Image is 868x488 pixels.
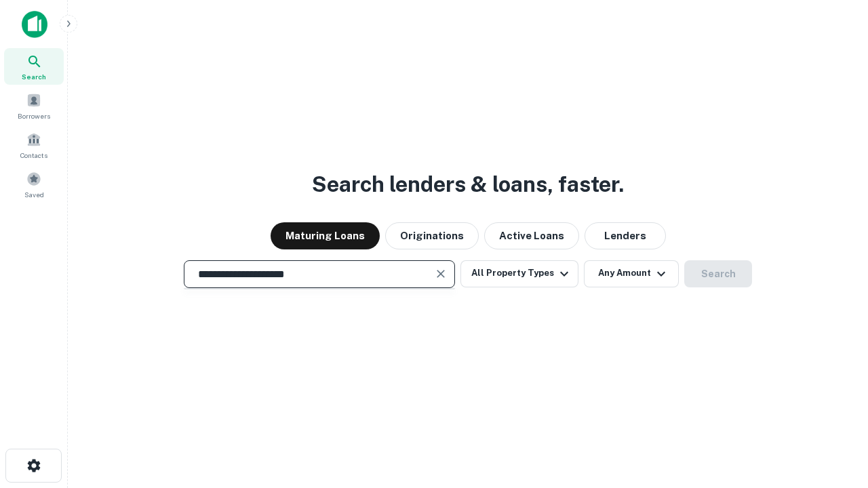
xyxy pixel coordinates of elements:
[4,166,64,203] a: Saved
[584,260,679,287] button: Any Amount
[312,168,624,201] h3: Search lenders & loans, faster.
[460,260,578,287] button: All Property Types
[484,222,579,249] button: Active Loans
[4,87,64,124] a: Borrowers
[4,127,64,163] a: Contacts
[4,48,64,85] a: Search
[24,189,44,200] span: Saved
[20,150,47,161] span: Contacts
[431,264,450,283] button: Clear
[22,11,47,38] img: capitalize-icon.png
[22,71,46,82] span: Search
[585,222,666,249] button: Lenders
[385,222,479,249] button: Originations
[271,222,380,249] button: Maturing Loans
[18,110,50,121] span: Borrowers
[800,380,868,445] iframe: Chat Widget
